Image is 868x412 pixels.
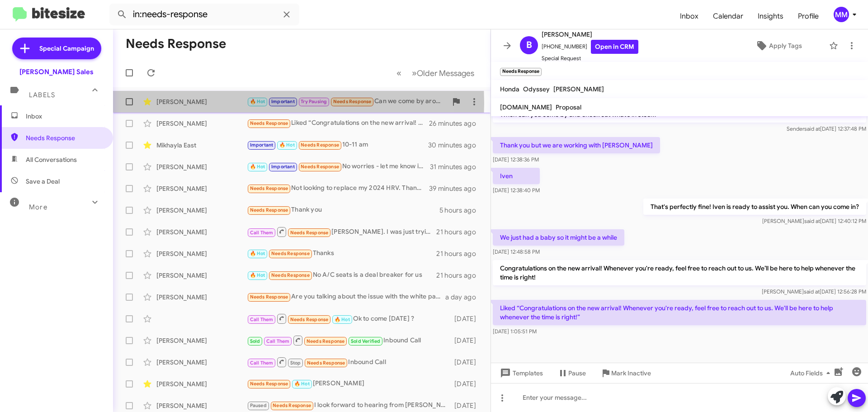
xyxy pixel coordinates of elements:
[156,141,247,150] div: Mikhayla East
[294,381,310,387] span: 🔥 Hot
[804,125,820,132] span: said at
[542,29,638,40] span: [PERSON_NAME]
[493,137,660,153] p: Thank you but we are working with [PERSON_NAME]
[250,403,267,408] span: Paused
[247,205,439,215] div: Thank you
[247,96,447,107] div: Can we come by around 4pm [DATE]?
[250,164,265,170] span: 🔥 Hot
[271,272,310,278] span: Needs Response
[493,156,539,163] span: [DATE] 12:38:36 PM
[568,365,586,381] span: Pause
[307,360,345,366] span: Needs Response
[247,248,436,259] div: Thanks
[550,365,593,381] button: Pause
[706,3,750,29] span: Calendar
[250,120,288,126] span: Needs Response
[439,206,483,215] div: 5 hours ago
[500,68,542,76] small: Needs Response
[250,99,265,104] span: 🔥 Hot
[250,381,288,387] span: Needs Response
[109,4,299,25] input: Search
[450,336,483,345] div: [DATE]
[156,271,247,280] div: [PERSON_NAME]
[762,218,866,224] span: [PERSON_NAME] [DATE] 12:40:12 PM
[301,164,339,170] span: Needs Response
[156,379,247,388] div: [PERSON_NAME]
[250,338,260,344] span: Sold
[611,365,651,381] span: Mark Inactive
[450,314,483,323] div: [DATE]
[391,64,407,82] button: Previous
[450,358,483,367] div: [DATE]
[493,229,624,246] p: We just had a baby so it might be a while
[430,162,483,171] div: 31 minutes ago
[500,103,552,111] span: [DOMAIN_NAME]
[396,67,401,79] span: «
[156,293,247,302] div: [PERSON_NAME]
[392,64,480,82] nav: Page navigation example
[493,248,540,255] span: [DATE] 12:48:58 PM
[791,3,826,29] a: Profile
[273,403,311,408] span: Needs Response
[769,38,802,54] span: Apply Tags
[593,365,658,381] button: Mark Inactive
[26,155,77,164] span: All Conversations
[429,141,483,150] div: 30 minutes ago
[301,142,339,148] span: Needs Response
[643,199,866,215] p: That's perfectly fine! Iven is ready to assist you. When can you come in?
[156,206,247,215] div: [PERSON_NAME]
[156,358,247,367] div: [PERSON_NAME]
[156,162,247,171] div: [PERSON_NAME]
[673,3,706,29] a: Inbox
[29,203,47,211] span: More
[247,335,450,346] div: Inbound Call
[29,91,55,99] span: Labels
[247,292,445,302] div: Are you talking about the issue with the white paint on our 2018 Honda Fit?
[279,142,295,148] span: 🔥 Hot
[250,294,288,300] span: Needs Response
[491,365,550,381] button: Templates
[156,97,247,106] div: [PERSON_NAME]
[406,64,480,82] button: Next
[556,103,581,111] span: Proposal
[436,227,483,237] div: 21 hours ago
[156,249,247,258] div: [PERSON_NAME]
[523,85,550,93] span: Odyssey
[750,3,791,29] a: Insights
[250,185,288,191] span: Needs Response
[450,401,483,410] div: [DATE]
[156,184,247,193] div: [PERSON_NAME]
[445,293,483,302] div: a day ago
[250,230,274,236] span: Call Them
[271,251,310,256] span: Needs Response
[351,338,381,344] span: Sold Verified
[429,119,483,128] div: 26 minutes ago
[450,379,483,388] div: [DATE]
[247,270,436,280] div: No A/C seats is a deal breaker for us
[247,183,429,194] div: Not looking to replace my 2024 HRV. Thank you.
[271,99,295,104] span: Important
[271,164,295,170] span: Important
[493,187,540,194] span: [DATE] 12:38:40 PM
[126,37,226,51] h1: Needs Response
[156,401,247,410] div: [PERSON_NAME]
[804,218,820,224] span: said at
[247,313,450,324] div: Ok to come [DATE] ?
[26,177,60,186] span: Save a Deal
[247,161,430,172] div: No worries - let me know if one pops up, I'll come in.
[290,230,329,236] span: Needs Response
[493,328,537,335] span: [DATE] 1:05:51 PM
[493,168,540,184] p: Iven
[787,125,866,132] span: Sender [DATE] 12:37:48 PM
[762,288,866,295] span: [PERSON_NAME] [DATE] 12:56:28 PM
[500,85,519,93] span: Honda
[26,112,103,121] span: Inbox
[429,184,483,193] div: 39 minutes ago
[804,288,820,295] span: said at
[732,38,825,54] button: Apply Tags
[247,140,429,150] div: 10-11 am
[493,260,866,285] p: Congratulations on the new arrival! Whenever you're ready, feel free to reach out to us. We’ll be...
